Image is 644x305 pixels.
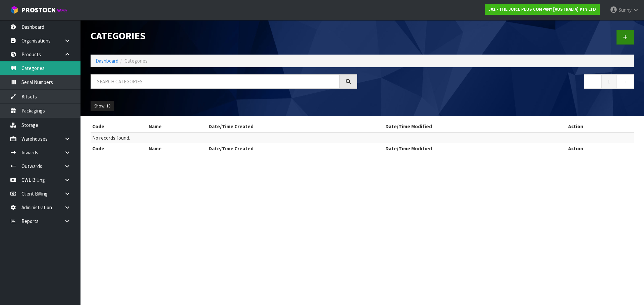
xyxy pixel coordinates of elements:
a: → [616,74,634,89]
img: cube-alt.png [10,6,18,14]
span: Sunny [619,7,632,13]
span: ProStock [21,6,56,14]
a: ← [584,74,602,89]
nav: Page navigation [367,74,634,91]
th: Action [567,143,634,154]
a: Dashboard [96,58,118,64]
a: J02 - THE JUICE PLUS COMPANY [AUSTRALIA] PTY LTD [485,4,600,15]
strong: J02 - THE JUICE PLUS COMPANY [AUSTRALIA] PTY LTD [488,6,596,12]
td: No records found. [91,132,634,143]
th: Date/Time Modified [384,121,567,132]
button: Show: 10 [91,101,114,111]
th: Code [91,121,147,132]
th: Action [567,121,634,132]
th: Date/Time Created [207,143,384,154]
th: Date/Time Modified [384,143,567,154]
small: WMS [57,7,67,14]
input: Search categories [91,74,340,89]
th: Date/Time Created [207,121,384,132]
th: Name [147,143,207,154]
a: 1 [601,74,616,89]
th: Name [147,121,207,132]
h1: Categories [91,30,357,41]
span: Categories [124,58,148,64]
th: Code [91,143,147,154]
